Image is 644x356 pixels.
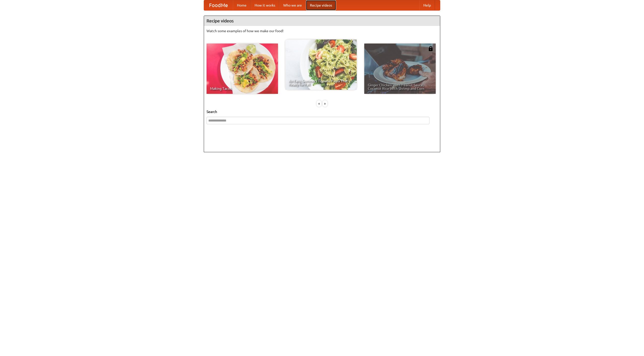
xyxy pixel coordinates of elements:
img: 483408.png [428,46,433,51]
a: Help [419,0,435,10]
div: « [317,100,321,107]
a: Home [233,0,251,10]
span: Making Tacos [210,87,274,90]
a: Who we are [279,0,306,10]
a: Recipe videos [306,0,336,10]
a: An Easy, Summery Tomato Pasta That's Ready for Fall [285,39,357,90]
span: An Easy, Summery Tomato Pasta That's Ready for Fall [289,79,353,86]
a: Making Tacos [207,44,278,94]
div: » [323,100,327,107]
h4: Recipe videos [204,16,440,26]
a: How it works [251,0,279,10]
p: Watch some examples of how we make our food! [207,28,437,33]
h5: Search [207,109,437,114]
a: FoodMe [204,0,233,10]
